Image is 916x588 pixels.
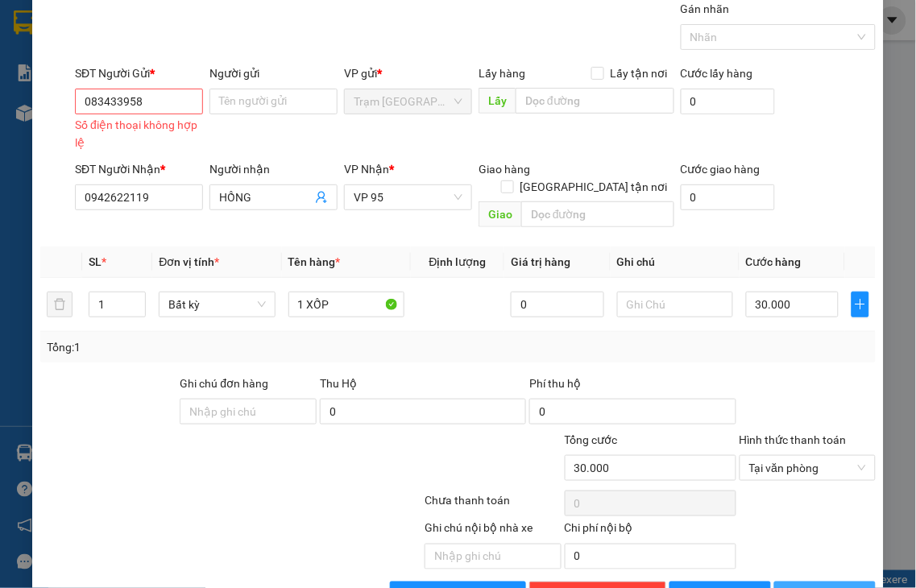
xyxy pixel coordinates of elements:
span: Lấy [479,88,516,114]
label: Cước lấy hàng [681,67,753,80]
div: SĐT Người Gửi [75,64,203,82]
span: Tổng cước [565,433,618,446]
span: Bất kỳ [168,292,265,317]
span: VP Nhận [344,163,389,176]
div: Người gửi [209,64,338,82]
input: Cước giao hàng [681,184,775,210]
label: Hình thức thanh toán [740,433,847,446]
span: Trạm Ninh Hải [354,89,462,114]
div: Phí thu hộ [529,375,736,399]
input: Ghi Chú [617,292,733,317]
div: Chưa thanh toán [423,491,563,520]
th: Ghi chú [611,246,740,278]
span: VP 95 [354,185,462,209]
div: Tổng: 1 [47,338,355,356]
span: Cước hàng [746,255,802,268]
input: VD: Bàn, Ghế [288,292,404,317]
span: plus [852,298,868,311]
b: Biên nhận gởi hàng hóa [104,23,155,155]
label: Ghi chú đơn hàng [180,377,268,390]
span: Thu Hộ [320,377,357,390]
span: Lấy tận nơi [604,64,674,82]
div: Ghi chú nội bộ nhà xe [425,520,562,544]
div: Chi phí nội bộ [565,520,736,544]
span: [GEOGRAPHIC_DATA] tận nơi [514,178,674,196]
button: delete [47,292,73,317]
div: Người nhận [209,160,338,178]
div: VP gửi [344,64,472,82]
label: Cước giao hàng [681,163,761,176]
span: Tên hàng [288,255,341,268]
input: Dọc đường [521,201,674,227]
span: Giao hàng [479,163,530,176]
input: Nhập ghi chú [425,544,562,569]
span: Đơn vị tính [159,255,219,268]
input: 0 [511,292,603,317]
span: SL [89,255,102,268]
label: Gán nhãn [681,2,730,15]
div: Số điện thoại không hợp lệ [75,116,203,151]
span: Giá trị hàng [511,255,570,268]
input: Ghi chú đơn hàng [180,399,317,424]
span: Tại văn phòng [749,456,867,480]
span: Giao [479,201,521,227]
input: Cước lấy hàng [681,89,775,114]
span: Định lượng [429,255,487,268]
input: Dọc đường [516,88,674,114]
span: user-add [315,191,328,204]
span: Lấy hàng [479,67,525,80]
div: SĐT Người Nhận [75,160,203,178]
b: An Anh Limousine [20,104,89,180]
button: plus [852,292,869,317]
